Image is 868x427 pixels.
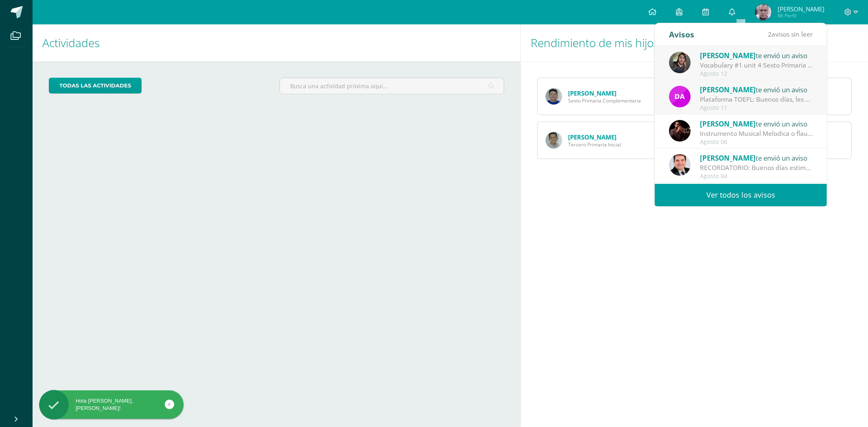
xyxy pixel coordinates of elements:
[49,78,142,94] a: todas las Actividades
[700,61,813,70] div: Vocabulary #1 unit 4 Sexto Primaria A - B - C: Estimados Padres de Familia y Alumnos, gusto en sa...
[700,118,813,129] div: te envió un aviso
[700,85,756,94] span: [PERSON_NAME]
[700,129,813,138] div: Instrumento Musical Melodica o flauta dulce: Buenos días señores padres de familia es un gusto sa...
[669,86,691,107] img: 20293396c123fa1d0be50d4fd90c658f.png
[700,70,813,77] div: Agosto 12
[700,95,813,104] div: Plataforma TOEFL: Buenos días, les deseo un exitoso inicio de semana. Me comunico con ustedes par...
[700,152,813,163] div: te envió un aviso
[700,119,756,129] span: [PERSON_NAME]
[669,120,691,142] img: e45b719d0b6241295567ff881d2518a9.png
[700,51,756,60] span: [PERSON_NAME]
[546,88,562,105] img: 24d1f2bfe0a8787a75e77b215ff18797.png
[669,52,691,73] img: f727c7009b8e908c37d274233f9e6ae1.png
[280,78,503,94] input: Busca una actividad próxima aquí...
[778,12,824,19] span: Mi Perfil
[778,5,824,13] span: [PERSON_NAME]
[700,50,813,61] div: te envió un aviso
[42,24,511,61] h1: Actividades
[546,132,562,148] img: d557ca9a59361b115860b1c7ec3f4659.png
[768,30,772,39] span: 2
[700,84,813,95] div: te envió un aviso
[531,24,858,61] h1: Rendimiento de mis hijos
[755,4,772,20] img: cf8f1878484959486f9621e09bbf6b1c.png
[568,97,641,104] span: Sexto Primaria Complementaria
[568,133,617,141] a: [PERSON_NAME]
[669,154,691,176] img: 57933e79c0f622885edf5cfea874362b.png
[669,23,694,46] div: Avisos
[700,163,813,172] div: RECORDATORIO: Buenos días estimados Padres y Madres de familia Les recordamos que la hora de sali...
[700,139,813,146] div: Agosto 06
[655,184,827,206] a: Ver todos los avisos
[700,105,813,111] div: Agosto 11
[768,30,813,39] span: avisos sin leer
[39,397,184,412] div: Hola [PERSON_NAME], [PERSON_NAME]!
[700,153,756,163] span: [PERSON_NAME]
[568,141,621,148] span: Tercero Primaria Inicial
[568,89,617,97] a: [PERSON_NAME]
[700,173,813,180] div: Agosto 04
